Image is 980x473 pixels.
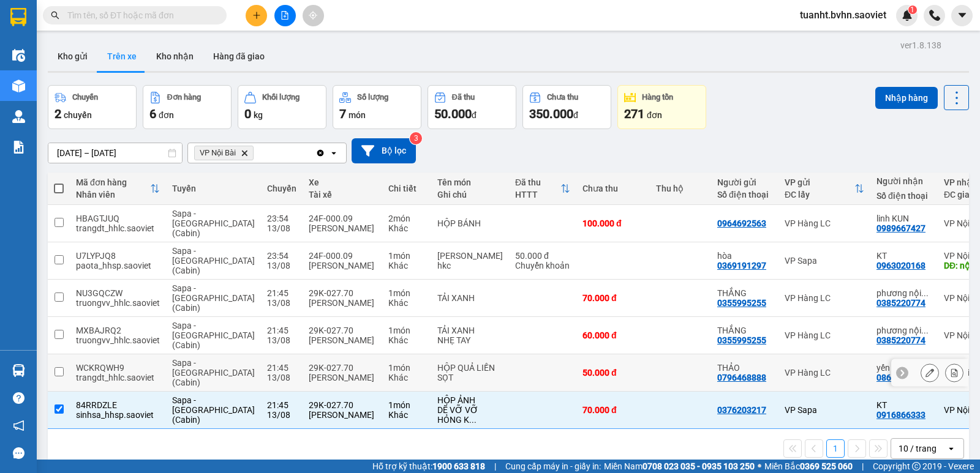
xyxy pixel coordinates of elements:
[717,251,772,261] div: hòa
[281,11,289,20] span: file-add
[582,293,644,303] div: 70.000 đ
[267,261,296,270] div: 13/08
[309,261,376,270] div: [PERSON_NAME]
[717,190,772,199] div: Số điện thoại
[303,5,324,26] button: aim
[437,405,503,425] div: DẼ VỠ VỠ HỎNG K CHỊU
[352,138,416,163] button: Bộ lọc
[76,251,160,261] div: U7LYPJQ8
[159,110,174,120] span: đơn
[717,177,772,187] div: Người gửi
[388,400,425,410] div: 1 món
[309,298,376,308] div: [PERSON_NAME]
[582,184,644,193] div: Chưa thu
[876,326,932,335] div: phương nội bài
[388,261,425,270] div: Khác
[13,447,24,459] span: message
[172,321,255,350] span: Sapa - [GEOGRAPHIC_DATA] (Cabin)
[509,173,576,205] th: Toggle SortBy
[876,298,925,308] div: 0385220774
[388,410,425,420] div: Khác
[267,298,296,308] div: 13/08
[67,9,212,22] input: Tìm tên, số ĐT hoặc mã đơn
[12,80,25,92] img: warehouse-icon
[146,42,203,71] button: Kho nhận
[172,283,255,313] span: Sapa - [GEOGRAPHIC_DATA] (Cabin)
[452,93,475,102] div: Đã thu
[432,461,485,471] strong: 1900 633 818
[12,141,25,154] img: solution-icon
[717,363,772,373] div: THẢO
[764,460,853,473] span: Miền Bắc
[309,326,376,335] div: 29K-027.70
[172,184,255,193] div: Tuyến
[13,392,24,404] span: question-circle
[469,415,477,425] span: ...
[717,298,766,308] div: 0355995255
[656,184,705,193] div: Thu hộ
[437,363,503,382] div: HỘP QUẢ LIỀN SỌT
[902,10,913,21] img: icon-new-feature
[309,363,376,373] div: 29K-027.70
[76,400,160,410] div: 84RRDZLE
[70,173,166,205] th: Toggle SortBy
[339,106,346,121] span: 7
[267,373,296,382] div: 13/08
[437,251,503,261] div: túi rau
[437,177,503,187] div: Tên món
[410,132,422,144] sup: 3
[238,85,326,129] button: Khối lượng0kg
[309,223,376,233] div: [PERSON_NAME]
[267,363,296,373] div: 21:45
[437,293,503,303] div: TẢI XANH
[388,373,425,382] div: Khác
[899,442,937,455] div: 10 / trang
[437,326,503,335] div: TẢI XANH
[149,106,156,121] span: 6
[717,335,766,345] div: 0355995255
[529,106,573,121] span: 350.000
[10,8,26,26] img: logo-vxr
[604,460,755,473] span: Miền Nam
[315,148,325,158] svg: Clear all
[921,363,939,382] div: Sửa đơn hàng
[13,420,24,431] span: notification
[252,11,261,20] span: plus
[946,444,956,453] svg: open
[472,110,477,120] span: đ
[12,49,25,62] img: warehouse-icon
[790,7,896,23] span: tuanht.bvhn.saoviet
[76,177,150,187] div: Mã đơn hàng
[48,85,137,129] button: Chuyến2chuyến
[826,439,845,458] button: 1
[194,146,254,160] span: VP Nội Bài, close by backspace
[309,11,317,20] span: aim
[76,373,160,382] div: trangdt_hhlc.saoviet
[876,410,925,420] div: 0916866333
[785,218,864,228] div: VP Hàng LC
[876,288,932,298] div: phương nội bài
[785,177,854,187] div: VP gửi
[437,335,503,345] div: NHẸ TAY
[582,218,644,228] div: 100.000 đ
[172,395,255,425] span: Sapa - [GEOGRAPHIC_DATA] (Cabin)
[12,364,25,377] img: warehouse-icon
[876,251,932,261] div: KT
[785,405,864,415] div: VP Sapa
[388,214,425,223] div: 2 món
[388,223,425,233] div: Khác
[428,85,516,129] button: Đã thu50.000đ
[64,110,92,120] span: chuyến
[522,85,611,129] button: Chưa thu350.000đ
[912,462,921,471] span: copyright
[800,461,853,471] strong: 0369 525 060
[241,149,248,157] svg: Delete
[97,42,146,71] button: Trên xe
[876,176,932,186] div: Người nhận
[515,251,570,261] div: 50.000 đ
[76,261,160,270] div: paota_hhsp.saoviet
[72,93,98,102] div: Chuyến
[267,410,296,420] div: 13/08
[758,464,761,469] span: ⚪️
[876,261,925,270] div: 0963020168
